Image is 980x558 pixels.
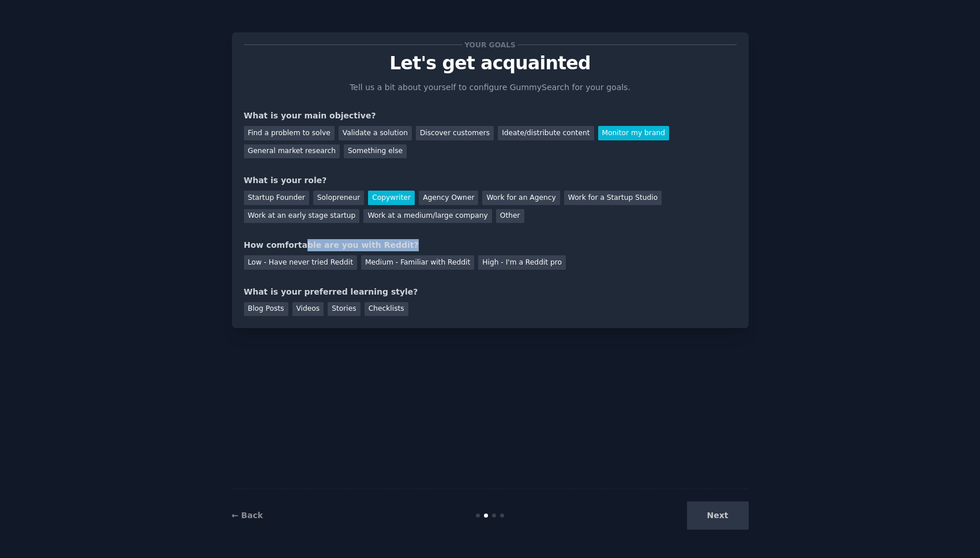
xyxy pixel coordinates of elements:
[244,255,357,270] div: Low - Have never tried Reddit
[598,126,669,140] div: Monitor my brand
[363,209,491,224] div: Work at a medium/large company
[244,174,737,187] div: What is your role?
[368,191,415,205] div: Copywriter
[244,126,335,140] div: Find a problem to solve
[345,81,636,94] p: Tell us a bit about yourself to configure GummySearch for your goals.
[482,191,560,205] div: Work for an Agency
[244,110,737,122] div: What is your main objective?
[244,144,340,159] div: General market research
[463,39,518,51] span: Your goals
[365,302,408,317] div: Checklists
[244,53,737,73] p: Let's get acquainted
[244,239,737,251] div: How comfortable are you with Reddit?
[416,126,494,140] div: Discover customers
[344,144,407,159] div: Something else
[478,255,566,270] div: High - I'm a Reddit pro
[361,255,474,270] div: Medium - Familiar with Reddit
[564,191,662,205] div: Work for a Startup Studio
[498,126,594,140] div: Ideate/distribute content
[244,302,288,317] div: Blog Posts
[244,191,309,205] div: Startup Founder
[232,511,263,520] a: ← Back
[292,302,324,317] div: Videos
[328,302,360,317] div: Stories
[419,191,478,205] div: Agency Owner
[496,209,524,224] div: Other
[313,191,364,205] div: Solopreneur
[244,209,360,224] div: Work at an early stage startup
[339,126,412,140] div: Validate a solution
[244,286,737,298] div: What is your preferred learning style?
